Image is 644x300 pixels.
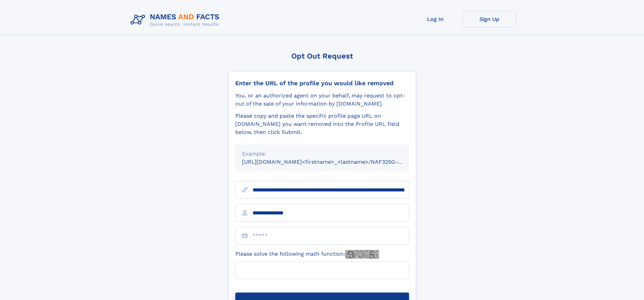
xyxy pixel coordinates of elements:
div: Enter the URL of the profile you would like removed [235,79,409,87]
div: Opt Out Request [228,52,416,60]
a: Log In [408,11,462,27]
a: Sign Up [462,11,517,27]
label: Please solve the following math function: [235,250,379,259]
div: You, or an authorized agent on your behalf, may request to opt-out of the sale of your informatio... [235,92,409,108]
div: Example: [242,150,402,158]
small: [URL][DOMAIN_NAME]<firstname>_<lastname>/NAF325G-xxxxxxxx [242,159,422,165]
div: Please copy and paste the specific profile page URL on [DOMAIN_NAME] you want removed into the Pr... [235,112,409,136]
img: Logo Names and Facts [128,11,225,29]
